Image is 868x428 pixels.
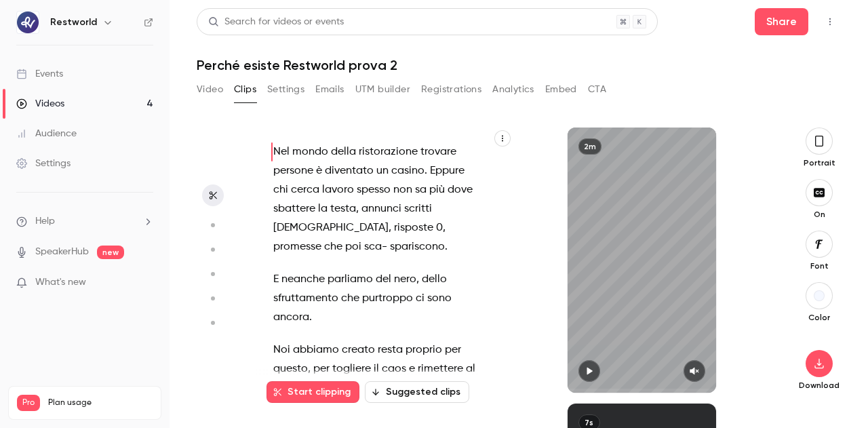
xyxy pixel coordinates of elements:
iframe: Noticeable Trigger [137,277,153,289]
button: CTA [588,79,606,100]
div: Videos [16,97,64,111]
button: Analytics [492,79,534,100]
button: Registrations [421,79,481,100]
span: del [376,270,391,289]
span: è [316,161,322,180]
span: sca- [364,237,387,256]
button: Video [197,79,223,100]
span: per [445,341,461,359]
span: non [393,180,412,199]
span: What's new [35,275,86,290]
span: Nel [273,142,290,161]
div: Search for videos or events [208,15,344,29]
span: resta [378,341,403,359]
span: un [376,161,389,180]
span: caos [382,359,406,378]
span: al [466,359,475,378]
span: , [356,199,359,218]
span: ancora [273,308,309,327]
span: dove [448,180,473,199]
span: che [341,289,359,308]
span: risposte [394,218,433,237]
span: nero [394,270,416,289]
span: new [97,246,124,259]
span: rimettere [418,359,463,378]
span: della [331,142,356,161]
p: On [797,209,841,220]
span: creato [342,341,375,359]
p: Download [797,380,841,391]
span: lavoro [322,180,354,199]
span: Eppure [430,161,465,180]
span: per [313,359,330,378]
span: [DEMOGRAPHIC_DATA] [273,218,389,237]
span: sfruttamento [273,289,338,308]
span: chi [273,180,288,199]
span: la [318,199,328,218]
span: testa [330,199,356,218]
span: . [445,237,448,256]
div: Audience [16,127,77,140]
span: il [374,359,379,378]
span: abbiamo [293,341,339,359]
span: cerca [291,180,319,199]
span: ristorazione [359,142,418,161]
span: dello [422,270,447,289]
button: Settings [267,79,304,100]
span: ci [416,289,425,308]
span: 0 [436,218,443,237]
span: proprio [406,341,442,359]
div: Settings [16,157,71,170]
a: SpeakerHub [35,245,89,259]
span: scritti [404,199,432,218]
button: Share [755,8,808,35]
span: . [309,308,312,327]
span: casino [391,161,425,180]
span: , [308,359,311,378]
span: spariscono [390,237,445,256]
span: e [409,359,415,378]
button: UTM builder [355,79,410,100]
li: help-dropdown-opener [16,214,153,229]
span: promesse [273,237,321,256]
span: persone [273,161,313,180]
span: trovare [420,142,456,161]
span: , [416,270,419,289]
span: , [389,218,391,237]
span: poi [345,237,361,256]
h1: Perché esiste Restworld prova 2 [197,57,841,73]
span: questo [273,359,308,378]
span: annunci [361,199,401,218]
span: Help [35,214,55,229]
span: togliere [332,359,371,378]
span: E [273,270,279,289]
p: Portrait [797,157,841,168]
span: diventato [325,161,374,180]
span: purtroppo [362,289,413,308]
span: sbattere [273,199,315,218]
p: Font [797,260,841,271]
span: che [324,237,342,256]
span: , [443,218,446,237]
p: Color [797,312,841,323]
button: Embed [545,79,577,100]
span: parliamo [328,270,373,289]
button: Start clipping [267,381,359,403]
span: Noi [273,341,290,359]
span: Pro [17,395,40,411]
span: sono [427,289,452,308]
div: 2m [578,138,601,155]
span: mondo [292,142,328,161]
span: Plan usage [48,397,153,408]
button: Emails [315,79,344,100]
button: Clips [234,79,256,100]
span: sa [415,180,427,199]
span: neanche [281,270,325,289]
span: spesso [357,180,391,199]
span: . [425,161,427,180]
button: Top Bar Actions [819,11,841,33]
h6: Restworld [50,16,97,29]
div: Events [16,67,63,81]
button: Suggested clips [365,381,469,403]
img: Restworld [17,12,39,33]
